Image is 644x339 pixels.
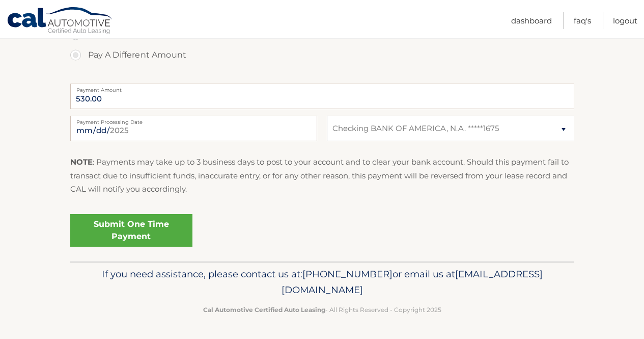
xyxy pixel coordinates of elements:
p: If you need assistance, please contact us at: or email us at [77,266,568,299]
label: Pay A Different Amount [70,45,574,65]
strong: Cal Automotive Certified Auto Leasing [203,306,325,314]
a: Cal Automotive [7,7,114,36]
strong: NOTE [70,157,93,167]
input: Payment Amount [70,84,574,109]
a: Logout [613,12,637,29]
a: Dashboard [511,12,552,29]
label: Payment Processing Date [70,116,317,124]
span: [PHONE_NUMBER] [302,268,393,280]
p: - All Rights Reserved - Copyright 2025 [77,304,568,315]
a: FAQ's [574,12,591,29]
label: Payment Amount [70,84,574,92]
a: Submit One Time Payment [70,214,192,247]
input: Payment Date [70,116,317,141]
p: : Payments may take up to 3 business days to post to your account and to clear your bank account.... [70,155,574,196]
